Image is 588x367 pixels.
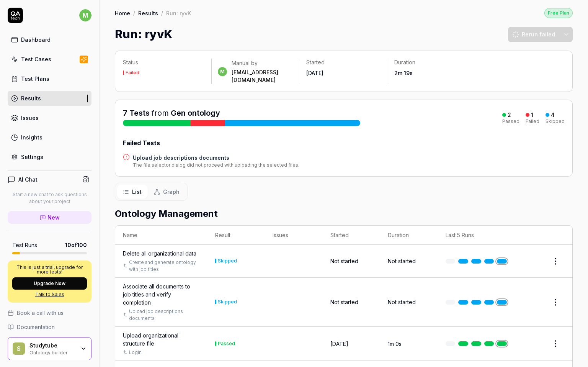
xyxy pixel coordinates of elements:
button: Free Plan [544,8,573,18]
a: Settings [8,149,91,164]
a: Upload job descriptions documents [133,154,299,162]
div: Issues [21,114,39,122]
div: Studytube [29,342,75,349]
div: Insights [21,133,42,141]
div: Run: ryvK [166,9,191,17]
time: [DATE] [306,70,323,76]
td: Not started [380,278,438,327]
a: Gen ontology [171,108,220,118]
a: Test Plans [8,71,91,86]
td: Not started [380,245,438,278]
button: Graph [148,185,186,199]
div: The file selector dialog did not proceed with uploading the selected files. [133,162,299,169]
button: Rerun failed [508,27,560,42]
span: from [152,108,169,118]
a: Results [138,9,158,17]
div: Dashboard [21,36,51,44]
th: Name [115,226,207,245]
a: Insights [8,130,91,145]
h1: Run: ryvK [115,26,173,43]
td: Not started [323,245,381,278]
p: Duration [394,59,470,66]
span: 10 of 100 [65,241,87,249]
div: Passed [502,119,519,124]
h4: AI Chat [18,175,38,183]
a: Delete all organizational data [123,249,196,257]
span: New [47,213,60,221]
div: Failed [526,119,539,124]
span: List [132,188,142,196]
button: List [117,185,148,199]
a: Issues [8,110,91,125]
span: 7 Tests [123,108,150,118]
span: Book a call with us [17,309,64,317]
th: Duration [380,226,438,245]
p: Start a new chat to ask questions about your project [8,191,91,205]
button: Upgrade Now [12,277,87,290]
div: / [161,9,163,17]
th: Result [207,226,265,245]
a: Home [115,9,130,17]
div: 4 [551,111,555,118]
td: Not started [323,278,381,327]
span: Graph [163,188,180,196]
h5: Test Runs [12,242,37,249]
div: 2 [508,111,511,118]
time: 1m 0s [388,341,402,347]
div: Skipped [218,259,237,263]
button: SStudytubeOntology builder [8,337,91,360]
h2: Ontology Management [115,207,573,221]
th: Issues [265,226,323,245]
span: m [79,9,91,21]
a: Dashboard [8,32,91,47]
span: m [218,67,227,76]
a: Upload job descriptions documents [129,308,198,322]
span: S [13,342,25,355]
div: Skipped [546,119,565,124]
div: Failed Tests [123,138,565,147]
div: Skipped [218,300,237,304]
a: Associate all documents to job titles and verify completion [123,282,200,306]
a: New [8,211,91,224]
div: Results [21,94,41,102]
div: 1 [531,111,533,118]
div: Test Cases [21,55,51,63]
p: This is just a trial, upgrade for more tests! [12,265,87,274]
div: / [133,9,135,17]
p: Status [123,59,205,66]
th: Started [323,226,381,245]
div: Passed [218,341,235,346]
div: Ontology builder [29,349,75,355]
div: Test Plans [21,75,49,83]
a: Login [129,349,142,356]
a: Talk to Sales [12,291,87,298]
div: [EMAIL_ADDRESS][DOMAIN_NAME] [232,69,294,84]
a: Create and generate ontology with job titles [129,259,198,273]
time: 2m 19s [394,70,413,76]
div: Failed [126,70,139,75]
a: Documentation [8,323,91,331]
div: Free Plan [544,8,573,18]
span: Documentation [17,323,55,331]
a: Book a call with us [8,309,91,317]
a: Upload organizational structure file [123,331,200,347]
div: Settings [21,153,43,161]
button: m [79,8,91,23]
a: Results [8,91,91,106]
time: [DATE] [330,341,348,347]
p: Started [306,59,382,66]
th: Last 5 Runs [438,226,515,245]
a: Test Cases [8,52,91,67]
div: Manual by [232,59,294,67]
